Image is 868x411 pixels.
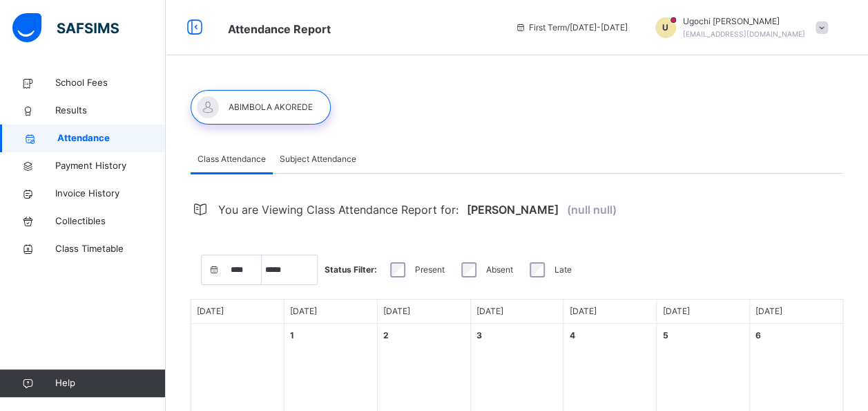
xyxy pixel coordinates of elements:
[554,264,572,276] label: Late
[197,153,266,165] span: Class Attendance
[515,21,628,34] span: session/term information
[12,13,119,42] img: safsims
[57,131,166,145] span: Attendance
[55,187,166,201] span: Invoice History
[378,300,471,324] div: Day of Week
[228,22,331,36] span: Attendance Report
[55,376,165,390] span: Help
[471,300,564,324] div: Day of Week
[467,194,559,225] span: [PERSON_NAME]
[567,194,617,225] span: (null null)
[55,76,166,90] span: School Fees
[55,214,166,228] span: Collectibles
[415,264,445,276] label: Present
[683,30,805,38] span: [EMAIL_ADDRESS][DOMAIN_NAME]
[280,153,356,165] span: Subject Attendance
[55,104,166,118] span: Results
[55,242,166,256] span: Class Timetable
[55,159,166,173] span: Payment History
[750,300,843,324] div: Day of Week
[284,300,378,324] div: Day of Week
[755,329,761,342] div: 6
[569,329,575,342] div: 4
[662,329,668,342] div: 5
[383,329,389,342] div: 2
[563,300,657,324] div: Day of Week
[662,21,668,34] span: U
[191,300,284,324] div: Day of Week
[657,300,750,324] div: Day of Week
[325,264,377,276] span: Status Filter:
[218,194,459,225] span: You are Viewing Class Attendance Report for:
[486,264,513,276] label: Absent
[683,15,805,28] span: Ugochi [PERSON_NAME]
[476,329,482,342] div: 3
[642,15,835,40] div: Ugochi Abimbola
[290,329,294,342] div: 1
